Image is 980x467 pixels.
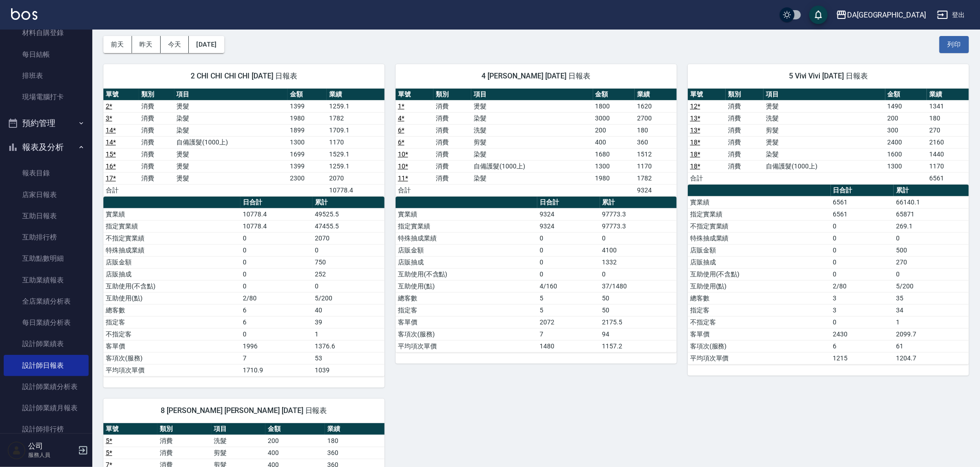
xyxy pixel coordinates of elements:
[593,136,635,148] td: 400
[327,124,385,136] td: 1709.1
[894,292,969,304] td: 35
[847,9,926,21] div: DA[GEOGRAPHIC_DATA]
[4,184,89,205] a: 店家日報表
[240,352,313,364] td: 7
[288,100,327,112] td: 1399
[396,268,537,280] td: 互助使用(不含點)
[396,244,537,256] td: 店販金額
[927,148,969,160] td: 1440
[885,160,927,172] td: 1300
[593,100,635,112] td: 1800
[537,208,600,220] td: 9324
[157,423,211,435] th: 類別
[927,136,969,148] td: 2160
[537,232,600,244] td: 0
[327,160,385,172] td: 1259.1
[600,197,677,209] th: 累計
[885,136,927,148] td: 2400
[635,148,677,160] td: 1512
[4,269,89,291] a: 互助業績報表
[537,328,600,340] td: 7
[139,112,174,124] td: 消費
[635,124,677,136] td: 180
[831,232,894,244] td: 0
[313,304,385,316] td: 40
[593,89,635,101] th: 金額
[288,89,327,101] th: 金額
[325,435,385,447] td: 180
[240,220,313,232] td: 10778.4
[471,172,593,184] td: 染髮
[139,172,174,184] td: 消費
[831,352,894,364] td: 1215
[600,328,677,340] td: 94
[471,148,593,160] td: 染髮
[832,6,930,24] button: DA[GEOGRAPHIC_DATA]
[433,124,471,136] td: 消費
[831,340,894,352] td: 6
[211,435,265,447] td: 洗髮
[635,89,677,101] th: 業績
[114,72,373,81] span: 2 CHI CHI CHI CHI [DATE] 日報表
[288,160,327,172] td: 1399
[927,160,969,172] td: 1170
[894,196,969,208] td: 66140.1
[726,112,764,124] td: 消費
[103,197,385,377] table: a dense table
[885,112,927,124] td: 200
[396,232,537,244] td: 特殊抽成業績
[4,376,89,397] a: 設計師業績分析表
[894,352,969,364] td: 1204.7
[103,340,240,352] td: 客單價
[139,148,174,160] td: 消費
[28,451,75,459] p: 服務人員
[103,36,132,53] button: 前天
[726,100,764,112] td: 消費
[139,89,174,101] th: 類別
[327,100,385,112] td: 1259.1
[240,328,313,340] td: 0
[265,423,325,435] th: 金額
[764,160,885,172] td: 自備護髮(1000上)
[327,172,385,184] td: 2070
[4,333,89,354] a: 設計師業績表
[471,112,593,124] td: 染髮
[537,340,600,352] td: 1480
[635,184,677,196] td: 9324
[885,148,927,160] td: 1600
[313,364,385,376] td: 1039
[593,124,635,136] td: 200
[894,185,969,197] th: 累計
[103,89,385,197] table: a dense table
[103,292,240,304] td: 互助使用(點)
[688,328,831,340] td: 客單價
[593,160,635,172] td: 1300
[313,220,385,232] td: 47455.5
[313,197,385,209] th: 累計
[4,44,89,65] a: 每日結帳
[161,36,189,53] button: 今天
[764,124,885,136] td: 剪髮
[4,227,89,248] a: 互助排行榜
[189,36,224,53] button: [DATE]
[313,316,385,328] td: 39
[396,328,537,340] td: 客項次(服務)
[4,312,89,333] a: 每日業績分析表
[933,6,969,24] button: 登出
[635,112,677,124] td: 2700
[396,304,537,316] td: 指定客
[396,89,433,101] th: 單號
[688,316,831,328] td: 不指定客
[600,220,677,232] td: 97773.3
[927,112,969,124] td: 180
[688,89,969,185] table: a dense table
[4,397,89,419] a: 設計師業績月報表
[396,280,537,292] td: 互助使用(點)
[396,316,537,328] td: 客單價
[894,208,969,220] td: 65871
[688,89,726,101] th: 單號
[103,244,240,256] td: 特殊抽成業績
[831,185,894,197] th: 日合計
[831,244,894,256] td: 0
[809,6,828,24] button: save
